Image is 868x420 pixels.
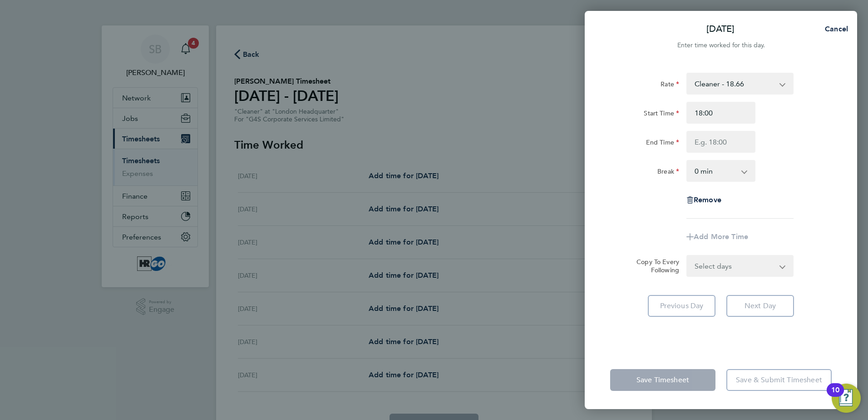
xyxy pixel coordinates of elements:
[657,167,679,178] label: Break
[629,258,679,274] label: Copy To Every Following
[646,138,679,149] label: End Time
[822,25,848,33] span: Cancel
[686,102,755,124] input: E.g. 08:00
[832,384,861,413] button: Open Resource Center, 10 new notifications
[706,23,735,35] p: [DATE]
[644,109,679,120] label: Start Time
[686,131,755,153] input: E.g. 18:00
[810,20,857,38] button: Cancel
[585,40,857,51] div: Enter time worked for this day.
[686,196,721,204] button: Remove
[694,195,721,204] span: Remove
[661,80,679,91] label: Rate
[831,390,839,402] div: 10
